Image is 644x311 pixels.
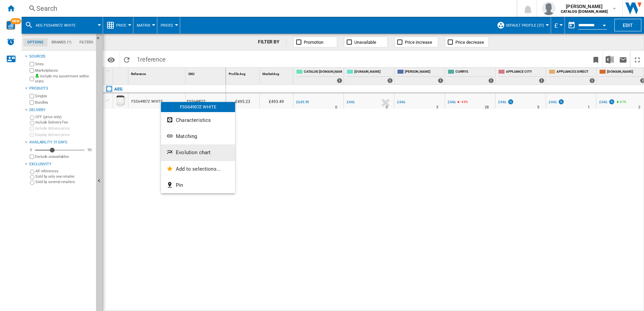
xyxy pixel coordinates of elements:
[161,177,235,193] button: Pin...
[161,128,235,144] button: Matching
[176,117,211,123] span: Characteristics
[176,149,211,155] span: Evolution chart
[161,112,235,128] button: Characteristics
[161,102,235,112] div: FSS64907Z WHITE
[161,144,235,161] button: Evolution chart
[176,133,197,139] span: Matching
[176,182,183,188] span: Pin
[161,161,235,177] button: Add to selections...
[176,166,221,172] span: Add to selections...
